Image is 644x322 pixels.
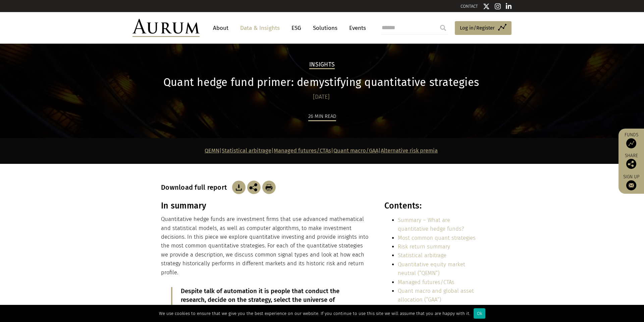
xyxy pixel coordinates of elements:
div: Share [622,153,641,169]
a: Quant macro and global asset allocation (“GAA”) [398,288,474,303]
img: Instagram icon [495,3,501,10]
a: Funds [622,132,641,148]
a: Statistical arbitrage [222,147,271,154]
img: Share this post [247,181,261,194]
a: QEMN [205,147,219,154]
img: Access Funds [626,138,636,148]
h2: Insights [309,61,335,69]
a: Sign up [622,174,641,190]
a: Managed futures/CTAs [274,147,331,154]
a: Data & Insights [237,22,283,34]
p: Despite talk of automation it is people that conduct the research, decide on the strategy, select... [181,287,351,322]
a: About [210,22,232,34]
a: Alternative risk premia [381,147,438,154]
a: Most common quant strategies [398,235,476,241]
a: Quantitative equity market neutral (“QEMN”) [398,261,465,276]
strong: | | | | [205,147,438,154]
img: Share this post [626,159,636,169]
div: [DATE] [161,92,481,102]
p: Quantitative hedge funds are investment firms that use advanced mathematical and statistical mode... [161,215,370,277]
a: Statistical arbitrage [398,252,446,259]
div: Ok [474,308,485,319]
a: ESG [288,22,305,34]
a: Solutions [310,22,341,34]
a: Log in/Register [455,21,512,35]
h3: Download full report [161,183,230,191]
h3: Contents: [384,201,481,211]
div: 26 min read [308,112,336,121]
img: Aurum [132,19,200,37]
a: Quant macro/GAA [333,147,378,154]
img: Linkedin icon [506,3,512,10]
input: Submit [436,21,450,35]
a: Events [346,22,366,34]
h1: Quant hedge fund primer: demystifying quantitative strategies [161,76,481,89]
a: CONTACT [461,4,478,9]
a: Summary – What are quantitative hedge funds? [398,217,464,232]
img: Sign up to our newsletter [626,180,636,190]
img: Twitter icon [483,3,490,10]
h3: In summary [161,201,370,211]
img: Download Article [232,181,246,194]
span: Log in/Register [460,24,495,32]
a: Managed futures/CTAs [398,279,454,285]
a: Risk return summary [398,243,450,250]
img: Download Article [262,181,276,194]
